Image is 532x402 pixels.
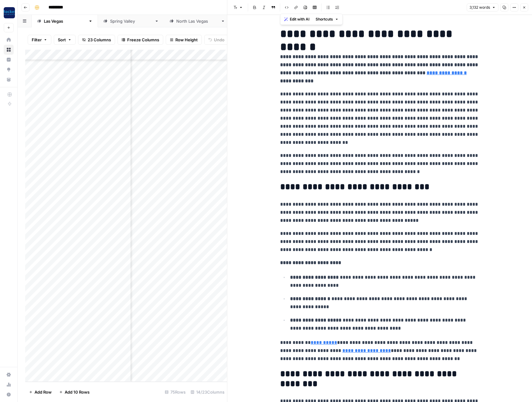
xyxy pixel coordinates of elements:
[98,15,164,27] a: [GEOGRAPHIC_DATA]
[162,387,188,397] div: 75 Rows
[4,390,14,400] button: Help + Support
[54,35,76,45] button: Sort
[214,37,224,43] span: Undo
[32,15,98,27] a: [GEOGRAPHIC_DATA]
[290,16,309,22] span: Edit with AI
[44,18,86,24] div: [GEOGRAPHIC_DATA]
[4,55,14,65] a: Insights
[316,16,333,22] span: Shortcuts
[4,380,14,390] a: Usage
[313,15,341,23] button: Shortcuts
[467,3,498,11] button: 3,132 words
[32,37,42,43] span: Filter
[4,75,14,85] a: Your Data
[4,45,14,55] a: Browse
[65,389,90,395] span: Add 10 Rows
[4,370,14,380] a: Settings
[470,5,490,10] span: 3,132 words
[55,387,93,397] button: Add 10 Rows
[110,18,152,24] div: [GEOGRAPHIC_DATA]
[35,389,52,395] span: Add Row
[28,35,51,45] button: Filter
[4,7,15,18] img: Rocket Pilots Logo
[175,37,198,43] span: Row Height
[25,387,55,397] button: Add Row
[188,387,227,397] div: 14/23 Columns
[176,18,218,24] div: [GEOGRAPHIC_DATA]
[58,37,66,43] span: Sort
[4,35,14,45] a: Home
[164,15,230,27] a: [GEOGRAPHIC_DATA]
[4,5,14,21] button: Workspace: Rocket Pilots
[4,65,14,75] a: Opportunities
[78,35,115,45] button: 23 Columns
[127,37,159,43] span: Freeze Columns
[204,35,229,45] button: Undo
[88,37,111,43] span: 23 Columns
[118,35,163,45] button: Freeze Columns
[282,15,312,23] button: Edit with AI
[166,35,202,45] button: Row Height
